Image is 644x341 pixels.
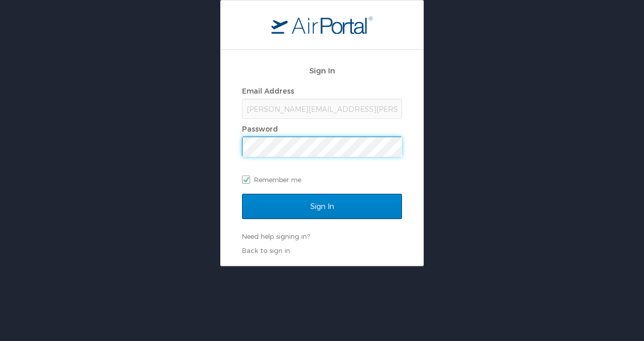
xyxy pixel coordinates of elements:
[242,232,310,240] a: Need help signing in?
[242,124,278,133] label: Password
[242,65,402,76] h2: Sign In
[242,246,290,254] a: Back to sign in
[271,16,373,34] img: logo
[242,194,402,219] input: Sign In
[242,87,294,95] label: Email Address
[242,172,402,187] label: Remember me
